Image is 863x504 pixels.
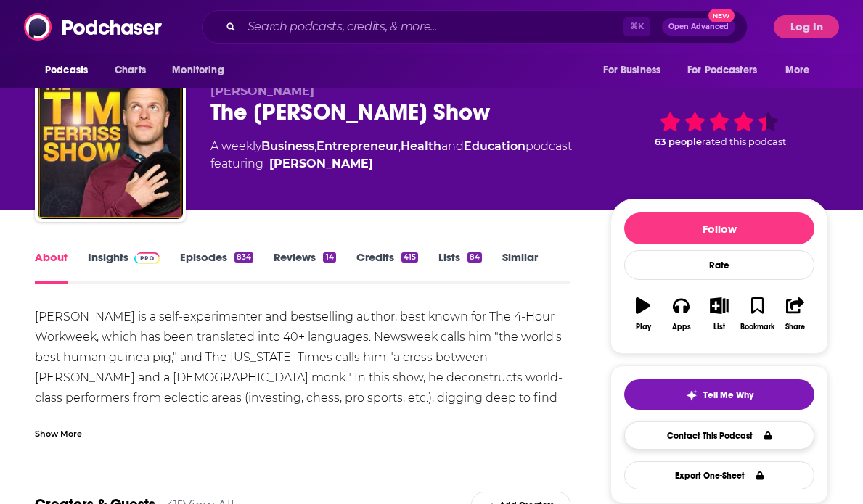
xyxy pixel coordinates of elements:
span: , [398,139,401,153]
span: Charts [115,60,146,80]
button: List [700,288,738,340]
div: Search podcasts, credits, & more... [202,10,748,44]
span: For Podcasters [687,60,757,80]
div: Share [785,323,805,331]
div: Bookmark [740,323,774,331]
button: Apps [662,288,700,340]
button: Play [624,288,662,340]
button: Bookmark [738,288,776,340]
button: Export One-Sheet [624,461,814,489]
a: Health [401,139,441,153]
a: Education [464,139,525,153]
button: Log In [774,15,839,38]
div: Rate [624,250,814,280]
img: The Tim Ferriss Show [38,74,183,219]
span: Tell Me Why [703,389,753,401]
div: 415 [401,252,418,263]
a: Business [261,139,314,153]
button: tell me why sparkleTell Me Why [624,379,814,410]
button: open menu [678,57,778,84]
button: open menu [35,57,107,84]
button: Follow [624,212,814,244]
div: List [713,323,725,331]
button: open menu [775,57,828,84]
input: Search podcasts, credits, & more... [242,15,623,38]
button: open menu [593,57,679,84]
span: and [441,139,464,153]
span: , [314,139,316,153]
a: Similar [502,250,538,284]
div: A weekly podcast [210,138,572,173]
div: 14 [323,252,335,263]
a: Reviews14 [274,250,335,284]
div: Apps [672,323,691,331]
span: More [785,60,810,80]
a: Lists84 [438,250,482,284]
div: 84 [467,252,482,263]
span: Open Advanced [668,23,729,30]
img: Podchaser Pro [134,252,160,264]
img: tell me why sparkle [686,389,698,401]
div: Play [636,323,651,331]
a: Credits415 [356,250,418,284]
a: InsightsPodchaser Pro [88,250,160,284]
span: featuring [210,155,572,173]
a: Charts [105,57,155,84]
span: New [708,9,735,22]
div: [PERSON_NAME] is a self-experimenter and bestselling author, best known for The 4-Hour Workweek, ... [35,307,570,429]
span: For Business [603,60,660,80]
a: Tim Ferriss [269,155,373,173]
div: 63 peoplerated this podcast [610,84,828,174]
span: Podcasts [45,60,88,80]
a: About [35,250,68,284]
span: Monitoring [172,60,224,80]
div: 834 [234,252,253,263]
span: [PERSON_NAME] [210,84,314,98]
button: Open AdvancedNew [662,18,735,36]
button: Share [777,288,814,340]
a: Episodes834 [180,250,253,284]
span: 63 people [655,136,702,147]
a: Contact This Podcast [624,421,814,450]
button: open menu [162,57,242,84]
span: ⌘ K [623,17,650,36]
span: rated this podcast [702,136,786,147]
a: Entrepreneur [316,139,398,153]
img: Podchaser - Follow, Share and Rate Podcasts [24,13,163,41]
